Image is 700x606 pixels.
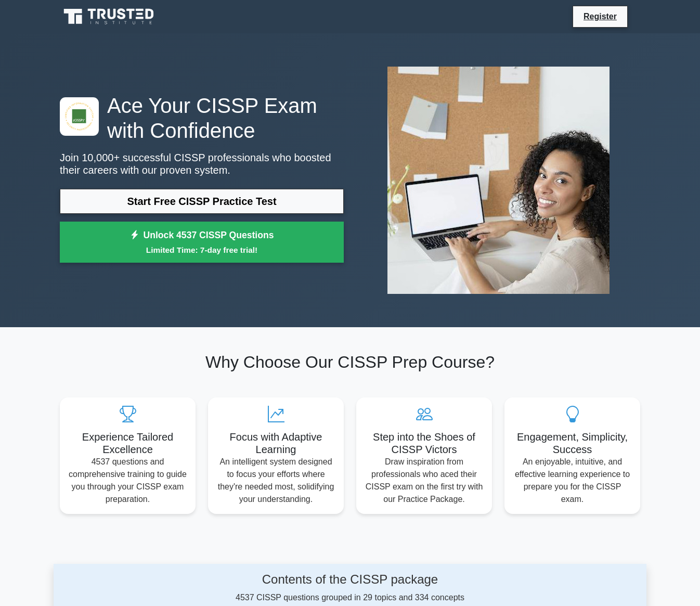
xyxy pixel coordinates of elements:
[68,431,187,456] h5: Experience Tailored Excellence
[60,222,344,263] a: Unlock 4537 CISSP QuestionsLimited Time: 7-day free trial!
[513,431,632,456] h5: Engagement, Simplicity, Success
[60,93,344,143] h1: Ace Your CISSP Exam with Confidence
[68,456,187,506] p: 4537 questions and comprehensive training to guide you through your CISSP exam preparation.
[60,151,344,176] p: Join 10,000+ successful CISSP professionals who boosted their careers with our proven system.
[140,572,560,604] div: 4537 CISSP questions grouped in 29 topics and 334 concepts
[60,189,344,214] a: Start Free CISSP Practice Test
[73,244,331,256] small: Limited Time: 7-day free trial!
[513,456,632,506] p: An enjoyable, intuitive, and effective learning experience to prepare you for the CISSP exam.
[365,456,484,506] p: Draw inspiration from professionals who aced their CISSP exam on the first try with our Practice ...
[216,456,335,506] p: An intelligent system designed to focus your efforts where they're needed most, solidifying your ...
[577,10,623,23] a: Register
[60,352,640,372] h2: Why Choose Our CISSP Prep Course?
[140,572,560,587] h4: Contents of the CISSP package
[216,431,335,456] h5: Focus with Adaptive Learning
[365,431,484,456] h5: Step into the Shoes of CISSP Victors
